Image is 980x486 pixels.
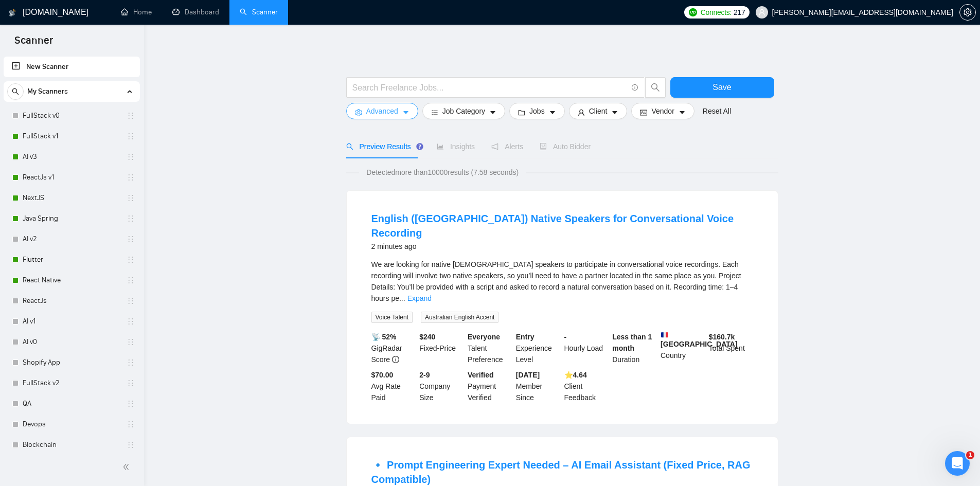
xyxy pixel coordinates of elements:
[419,333,435,341] b: $ 240
[569,103,628,119] button: userClientcaret-down
[355,109,362,116] span: setting
[371,459,751,485] a: 🔹 Prompt Engineering Expert Needed – AI Email Assistant (Fixed Price, RAG Compatible)
[240,8,278,16] a: searchScanner
[610,331,658,365] div: Duration
[417,369,466,403] div: Company Size
[578,109,585,116] span: user
[127,214,135,223] span: holder
[371,240,753,253] div: 2 minutes ago
[709,333,735,341] b: $ 160.7k
[352,81,627,94] input: Search Freelance Jobs...
[402,109,409,116] span: caret-down
[516,333,534,341] b: Entry
[703,105,731,117] a: Reset All
[7,83,24,100] button: search
[734,7,745,18] span: 217
[127,153,135,161] span: holder
[612,333,652,352] b: Less than 1 month
[640,109,647,116] span: idcard
[127,379,135,387] span: holder
[701,7,732,18] span: Connects:
[407,294,432,302] a: Expand
[491,142,523,151] span: Alerts
[960,8,975,16] span: setting
[645,77,666,98] button: search
[489,109,496,116] span: caret-down
[23,311,120,332] a: AI v1
[346,143,353,150] span: search
[371,371,394,379] b: $70.00
[670,77,774,98] button: Save
[369,331,418,365] div: GigRadar Score
[646,83,665,92] span: search
[23,105,120,126] a: FullStack v0
[529,105,545,117] span: Jobs
[422,103,505,119] button: barsJob Categorycaret-down
[421,312,498,323] span: Australian English Accent
[632,84,638,91] span: info-circle
[442,105,485,117] span: Job Category
[23,435,120,455] a: Blockchain
[4,57,140,77] li: New Scanner
[127,420,135,428] span: holder
[611,109,618,116] span: caret-down
[707,331,755,365] div: Total Spent
[466,331,514,365] div: Talent Preference
[549,109,556,116] span: caret-down
[23,167,120,188] a: ReactJs v1
[23,229,120,249] a: AI v2
[491,143,498,150] span: notification
[564,333,567,341] b: -
[661,331,668,338] img: 🇫🇷
[959,4,976,21] button: setting
[23,291,120,311] a: ReactJs
[661,331,738,348] b: [GEOGRAPHIC_DATA]
[371,213,734,239] a: English ([GEOGRAPHIC_DATA]) Native Speakers for Conversational Voice Recording
[8,88,23,95] span: search
[127,173,135,182] span: holder
[23,126,120,147] a: FullStack v1
[959,8,976,16] a: setting
[23,208,120,229] a: Java Spring
[127,338,135,346] span: holder
[122,462,133,472] span: double-left
[514,331,562,365] div: Experience Level
[366,105,398,117] span: Advanced
[712,81,731,94] span: Save
[6,33,61,55] span: Scanner
[392,356,399,363] span: info-circle
[23,414,120,435] a: Devops
[9,5,16,21] img: logo
[966,451,974,459] span: 1
[172,8,219,16] a: dashboardDashboard
[127,194,135,202] span: holder
[23,188,120,208] a: NextJS
[562,369,611,403] div: Client Feedback
[679,109,686,116] span: caret-down
[12,57,132,77] a: New Scanner
[127,297,135,305] span: holder
[127,256,135,264] span: holder
[419,371,430,379] b: 2-9
[23,147,120,167] a: AI v3
[758,9,765,16] span: user
[589,105,608,117] span: Client
[127,132,135,140] span: holder
[689,8,697,16] img: upwork-logo.png
[127,317,135,326] span: holder
[437,143,444,150] span: area-chart
[127,112,135,120] span: holder
[23,393,120,414] a: QA
[23,249,120,270] a: Flutter
[658,331,707,365] div: Country
[562,331,611,365] div: Hourly Load
[23,270,120,291] a: React Native
[540,143,547,150] span: robot
[514,369,562,403] div: Member Since
[371,312,413,323] span: Voice Talent
[371,260,741,302] span: We are looking for native [DEMOGRAPHIC_DATA] speakers to participate in conversational voice reco...
[564,371,587,379] b: ⭐️ 4.64
[371,333,397,341] b: 📡 52%
[415,142,424,151] div: Tooltip anchor
[540,142,591,151] span: Auto Bidder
